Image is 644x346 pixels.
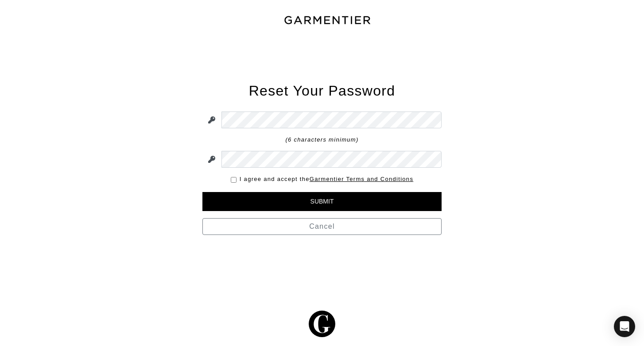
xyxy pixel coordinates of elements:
a: Cancel [202,218,442,235]
a: I agree and accept theGarmentier Terms and Conditions [240,176,413,182]
input: Submit [202,192,442,211]
div: Open Intercom Messenger [614,316,635,337]
img: garmentier-text-8466448e28d500cc52b900a8b1ac6a0b4c9bd52e9933ba870cc531a186b44329.png [283,15,372,26]
span: Garmentier Terms and Conditions [310,176,413,182]
em: (6 characters minimum) [285,136,358,143]
h2: Reset Your Password [202,82,442,99]
img: g-602364139e5867ba59c769ce4266a9601a3871a1516a6a4c3533f4bc45e69684.svg [309,311,335,337]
